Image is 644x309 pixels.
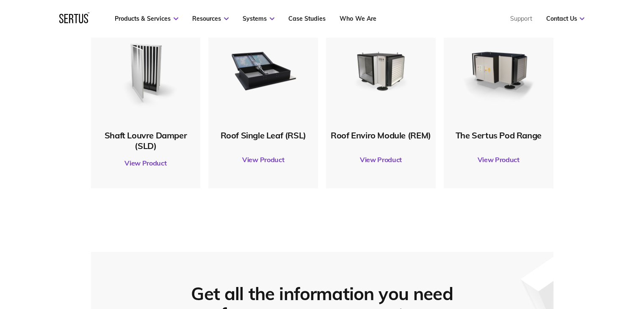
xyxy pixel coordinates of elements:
[448,148,549,171] a: View Product
[213,130,314,141] div: Roof Single Leaf (RSL)
[330,130,431,141] div: Roof Enviro Module (REM)
[288,15,326,22] a: Case Studies
[115,15,178,22] a: Products & Services
[602,268,644,309] iframe: Chat Widget
[95,130,196,151] div: Shaft Louvre Damper (SLD)
[330,148,431,171] a: View Product
[192,15,229,22] a: Resources
[448,130,549,141] div: The Sertus Pod Range
[546,15,584,22] a: Contact Us
[340,15,376,22] a: Who We Are
[243,15,274,22] a: Systems
[510,15,532,22] a: Support
[95,151,196,175] a: View Product
[213,148,314,171] a: View Product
